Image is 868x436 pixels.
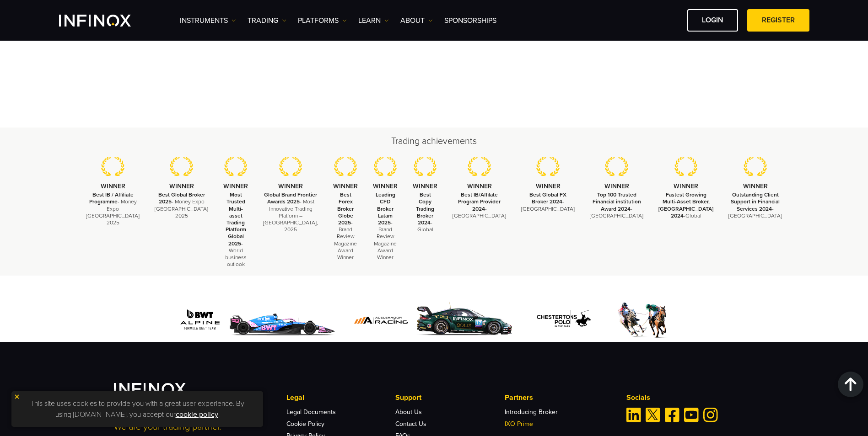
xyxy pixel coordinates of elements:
[505,420,533,428] a: IXO Prime
[400,15,433,26] a: ABOUT
[86,191,140,226] p: - Money Expo [GEOGRAPHIC_DATA] 2025
[286,420,324,428] a: Cookie Policy
[674,182,698,190] strong: WINNER
[703,408,718,422] a: Instagram
[687,9,738,32] a: LOGIN
[16,396,259,422] p: This site uses cookies to provide you with a great user experience. By using [DOMAIN_NAME], you a...
[646,408,660,422] a: Twitter
[521,191,575,213] p: - [GEOGRAPHIC_DATA]
[395,408,422,416] a: About Us
[14,393,20,400] img: yellow close icon
[728,191,782,219] p: -[GEOGRAPHIC_DATA]
[684,408,699,422] a: Youtube
[413,191,437,233] p: - Global
[358,15,389,26] a: Learn
[333,182,358,190] strong: WINNER
[604,182,629,190] strong: WINNER
[158,191,205,205] strong: Best Global Broker 2025
[444,15,496,26] a: SPONSORSHIPS
[413,182,437,190] strong: WINNER
[59,15,152,27] a: INFINOX Logo
[376,191,395,226] strong: Leading CFD Broker Latam 2025
[395,392,504,403] p: Support
[505,408,558,416] a: Introducing Broker
[333,191,358,261] p: - Brand Review Magazine Award Winner
[278,182,303,190] strong: WINNER
[89,191,134,205] strong: Best IB / Affiliate Programme
[467,182,492,190] strong: WINNER
[747,9,809,32] a: REGISTER
[626,392,755,403] p: Socials
[373,191,398,261] p: - Brand Review Magazine Award Winner
[264,191,317,205] strong: Global Brand Frontier Awards 2025
[395,420,426,428] a: Contact Us
[626,408,641,422] a: Linkedin
[373,182,398,190] strong: WINNER
[590,191,643,219] p: -[GEOGRAPHIC_DATA]
[114,135,755,148] h2: Trading achievements
[286,392,395,403] p: Legal
[286,408,336,416] a: Legal Documents
[593,191,641,212] strong: Top 100 Trusted Financial institution Award 2024
[298,15,347,26] a: PLATFORMS
[223,182,248,190] strong: WINNER
[337,191,354,226] strong: Best Forex Broker Globe 2025
[658,191,713,219] p: -Global
[743,182,768,190] strong: WINNER
[155,191,208,219] p: - Money Expo [GEOGRAPHIC_DATA] 2025
[505,392,614,403] p: Partners
[731,191,780,212] strong: Outstanding Client Support in Financial Services 2024
[529,191,566,205] strong: Best Global FX Broker 2024
[263,191,318,233] p: - Most Innovative Trading Platform – [GEOGRAPHIC_DATA], 2025
[248,15,286,26] a: TRADING
[169,182,194,190] strong: WINNER
[180,15,236,26] a: Instruments
[223,191,248,268] p: - World business outlook
[536,182,561,190] strong: WINNER
[458,191,501,212] strong: Best IB/Affilate Program Provider 2024
[453,191,506,219] p: - [GEOGRAPHIC_DATA]
[176,410,218,419] a: cookie policy
[658,191,713,219] strong: Fastest Growing Multi-Asset Broker, [GEOGRAPHIC_DATA] 2024
[101,182,125,190] strong: WINNER
[416,191,434,226] strong: Best Copy Trading Broker 2024
[226,191,246,247] strong: Most Trusted Multi-asset Trading Platform Global 2025
[665,408,679,422] a: Facebook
